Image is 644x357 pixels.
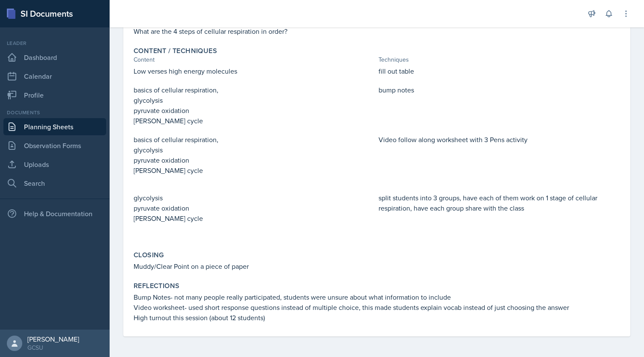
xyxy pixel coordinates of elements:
a: Profile [3,86,106,104]
p: glycolysis [134,193,375,203]
a: Observation Forms [3,137,106,154]
div: Documents [3,109,106,116]
p: glycolysis [134,145,375,155]
label: Content / Techniques [134,47,217,55]
p: basics of cellular respiration, [134,85,375,95]
div: GCSU [27,343,79,352]
p: Video follow along worksheet with 3 Pens activity [379,134,620,145]
p: High turnout this session (about 12 students) [134,312,620,323]
p: Low verses high energy molecules [134,66,375,76]
a: Dashboard [3,49,106,66]
p: Bump Notes- not many people really participated, students were unsure about what information to i... [134,292,620,302]
p: Video worksheet- used short response questions instead of multiple choice, this made students exp... [134,302,620,312]
p: [PERSON_NAME] cycle [134,213,375,223]
label: Reflections [134,282,179,290]
p: What are the 4 steps of cellular respiration in order? [134,26,620,36]
p: pyruvate oxidation [134,105,375,116]
p: bump notes [379,85,620,95]
a: Search [3,175,106,192]
p: basics of cellular respiration, [134,134,375,145]
p: fill out table [379,66,620,76]
a: Uploads [3,156,106,173]
div: [PERSON_NAME] [27,335,79,343]
a: Calendar [3,68,106,85]
p: [PERSON_NAME] cycle [134,116,375,126]
p: split students into 3 groups, have each of them work on 1 stage of cellular respiration, have eac... [379,193,620,213]
p: Muddy/Clear Point on a piece of paper [134,261,620,271]
p: glycolysis [134,95,375,105]
div: Techniques [379,55,620,64]
p: [PERSON_NAME] cycle [134,165,375,176]
a: Planning Sheets [3,118,106,135]
label: Closing [134,251,164,259]
div: Leader [3,39,106,47]
p: pyruvate oxidation [134,155,375,165]
p: pyruvate oxidation [134,203,375,213]
div: Help & Documentation [3,205,106,222]
div: Content [134,55,375,64]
